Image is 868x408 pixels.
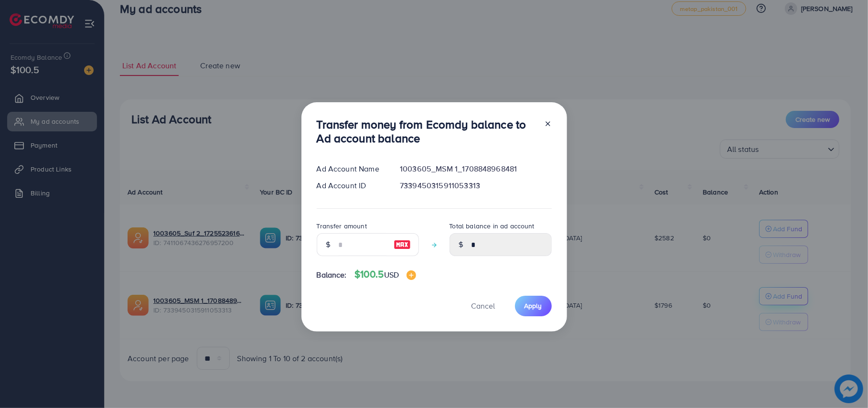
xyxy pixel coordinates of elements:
img: image [394,239,411,250]
button: Cancel [460,296,507,316]
span: Balance: [317,269,347,280]
div: 1003605_MSM 1_1708848968481 [392,163,559,174]
h3: Transfer money from Ecomdy balance to Ad account balance [317,118,536,145]
label: Total balance in ad account [450,221,535,231]
button: Apply [515,296,552,316]
div: 7339450315911053313 [392,180,559,191]
div: Ad Account Name [309,163,393,174]
span: Apply [525,301,542,311]
div: Ad Account ID [309,180,393,191]
span: Cancel [472,301,495,311]
img: image [407,270,416,280]
h4: $100.5 [354,268,416,280]
label: Transfer amount [317,221,367,231]
span: USD [384,269,399,280]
